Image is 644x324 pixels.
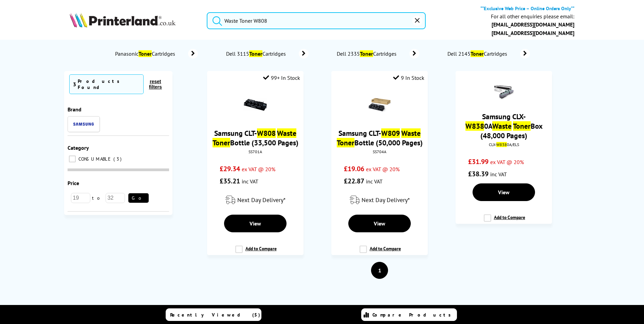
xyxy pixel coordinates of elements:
span: inc VAT [242,178,258,185]
mark: Toner [139,50,152,57]
div: 9 In Stock [393,74,424,81]
span: Next Day Delivery* [237,196,286,204]
span: Brand [68,106,81,113]
label: Add to Compare [235,246,277,258]
div: modal_delivery [335,191,424,210]
span: inc VAT [490,171,507,178]
span: ex VAT @ 20% [366,166,400,173]
span: Next Day Delivery* [362,196,410,204]
div: For all other enquiries please email: [491,13,574,20]
a: [EMAIL_ADDRESS][DOMAIN_NAME] [492,21,574,28]
span: Dell 2145 Cartridges [446,50,510,57]
mark: Waste [492,121,512,131]
a: Recently Viewed (5) [166,308,261,321]
span: Recently Viewed (5) [170,312,260,318]
img: Samsung-CLT-W808SEE-Small.gif [243,93,267,117]
b: **Exclusive Web Price – Online Orders Only** [480,5,574,12]
mark: W838 [496,142,507,147]
span: inc VAT [366,178,383,185]
div: modal_delivery [210,191,300,210]
div: SS704A [336,149,422,154]
input: CONSUMABLE 3 [69,156,76,162]
mark: Toner [360,50,373,57]
span: CONSUMABLE [77,156,113,162]
button: reset filters [144,78,167,90]
span: Dell 2335 Cartridges [336,50,399,57]
span: £29.34 [220,164,240,173]
span: £31.99 [468,157,489,166]
span: Compare Products [372,312,455,318]
a: Dell 2335TonerCartridges [336,49,419,58]
a: Compare Products [361,308,457,321]
span: 3 [73,81,76,88]
mark: Waste [401,128,421,138]
a: Samsung CLT-W808 Waste TonerBottle (33,500 Pages) [213,128,298,147]
label: Add to Compare [484,214,525,227]
a: Samsung CLX-W8380AWaste TonerBox (48,000 Pages) [465,112,542,140]
div: 99+ In Stock [263,74,300,81]
span: View [498,189,510,196]
div: SS701A [212,149,298,154]
mark: Waste [277,128,296,138]
span: £22.87 [344,177,364,185]
mark: Toner [249,50,262,57]
span: ex VAT @ 20% [242,166,275,173]
span: View [250,220,261,227]
span: Category [68,144,89,151]
img: samsung%20Waste%20Toner%20Bottle%20(50,000%20pages)%20-%20small.gif [368,93,391,117]
mark: Toner [213,138,230,147]
input: Search product or brand [207,12,426,29]
label: Add to Compare [360,246,401,258]
a: Dell 3115TonerCartridges [225,49,309,58]
span: £19.06 [344,164,364,173]
div: Products Found [78,78,140,90]
mark: Toner [471,50,484,57]
input: 32 [106,193,125,203]
span: 3 [113,156,123,162]
a: Samsung CLT-W809 Waste TonerBottle (50,000 Pages) [337,128,423,147]
a: Dell 2145TonerCartridges [446,49,530,58]
div: CLX- 0A/ELS [461,142,547,147]
mark: Toner [513,121,531,131]
a: View [348,215,411,232]
span: Dell 3115 Cartridges [225,50,289,57]
mark: Toner [337,138,354,147]
span: Panasonic Cartridges [114,50,178,57]
span: Price [68,180,79,186]
span: View [374,220,385,227]
img: Printerland Logo [70,13,176,28]
img: W8380A.gif [492,83,516,100]
span: £38.39 [468,169,489,178]
mark: W808 [257,128,276,138]
a: View [473,183,535,201]
span: ex VAT @ 20% [490,159,524,165]
a: [EMAIL_ADDRESS][DOMAIN_NAME] [492,30,574,36]
button: Go [128,193,149,203]
a: View [224,215,287,232]
mark: W838 [465,121,484,131]
a: Printerland Logo [70,13,198,29]
input: 19 [71,193,90,203]
img: Samsung [73,123,94,126]
a: PanasonicTonerCartridges [114,49,198,58]
mark: W809 [381,128,400,138]
span: to [90,195,106,201]
span: £35.21 [220,177,240,185]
